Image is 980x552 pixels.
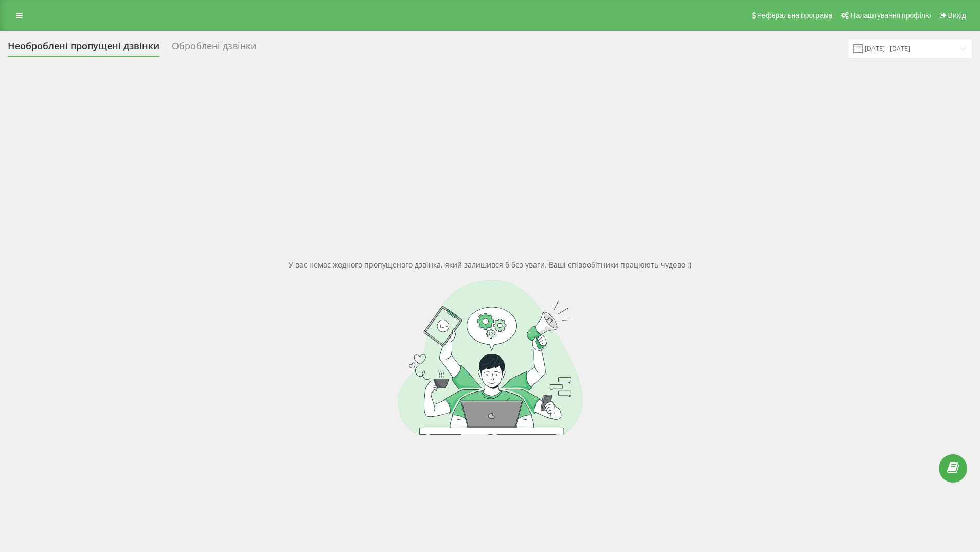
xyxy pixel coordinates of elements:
[948,11,966,20] font: Вихід
[850,11,931,20] font: Налаштування профілю
[289,260,691,270] font: У вас немає жодного пропущеного дзвінка, який залишився б без уваги. Ваші співробітники працюють ...
[8,40,159,52] font: Необроблені пропущені дзвінки
[172,40,256,52] font: Оброблені дзвінки
[757,11,833,20] font: Реферальна програма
